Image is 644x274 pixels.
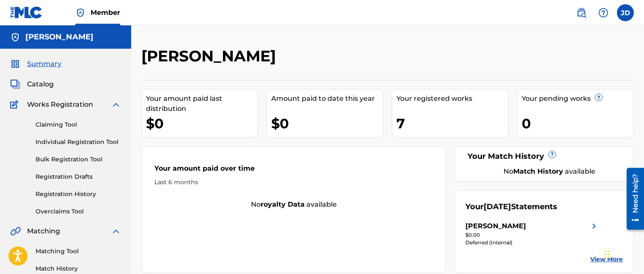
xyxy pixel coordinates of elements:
[573,4,590,21] a: Public Search
[10,79,20,89] img: Catalog
[27,226,60,236] span: Matching
[111,100,121,110] img: expand
[10,79,54,89] a: CatalogCatalog
[271,114,383,133] div: $0
[522,94,633,104] div: Your pending works
[75,8,85,18] img: Top Rightsholder
[589,221,599,231] img: right chevron icon
[522,114,633,133] div: 0
[465,151,623,162] div: Your Match History
[142,199,446,210] div: No available
[25,32,94,42] h5: Jostin Kyle Dorsainvil
[484,202,511,211] span: [DATE]
[36,190,121,199] a: Registration History
[590,255,623,264] a: View More
[617,4,634,21] div: User Menu
[271,94,383,104] div: Amount paid to date this year
[36,247,121,256] a: Matching Tool
[465,201,557,213] div: Your Statements
[27,79,54,89] span: Catalog
[10,226,21,236] img: Matching
[154,163,433,178] div: Your amount paid over time
[396,114,508,133] div: 7
[595,94,602,101] span: ?
[36,207,121,216] a: Overclaims Tool
[154,178,433,187] div: Last 6 months
[36,264,121,273] a: Match History
[146,114,258,133] div: $0
[146,94,258,114] div: Your amount paid last distribution
[10,100,21,110] img: Works Registration
[598,8,608,18] img: help
[465,221,526,231] div: [PERSON_NAME]
[10,59,20,69] img: Summary
[36,172,121,181] a: Registration Drafts
[476,166,623,177] div: No available
[27,100,93,110] span: Works Registration
[604,242,609,267] div: Drag
[141,47,280,66] h2: [PERSON_NAME]
[513,167,563,175] strong: Match History
[465,231,599,239] div: $0.00
[111,226,121,236] img: expand
[36,155,121,164] a: Bulk Registration Tool
[91,8,120,17] span: Member
[10,59,61,69] a: SummarySummary
[396,94,508,104] div: Your registered works
[465,239,599,246] div: Deferred (Internal)
[36,138,121,147] a: Individual Registration Tool
[620,164,644,232] iframe: Resource Center
[27,59,61,69] span: Summary
[10,32,20,42] img: Accounts
[465,221,599,246] a: [PERSON_NAME]right chevron icon$0.00Deferred (Internal)
[595,4,612,21] div: Help
[10,6,43,19] img: MLC Logo
[549,151,556,158] span: ?
[36,120,121,129] a: Claiming Tool
[602,233,644,274] iframe: Chat Widget
[261,200,305,208] strong: royalty data
[576,8,586,18] img: search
